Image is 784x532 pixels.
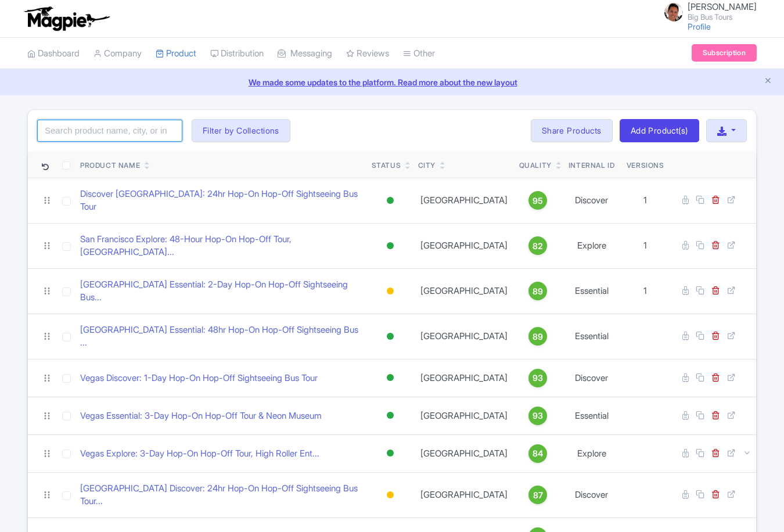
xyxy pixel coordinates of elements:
[533,285,543,298] span: 89
[764,75,772,88] button: Close announcement
[533,330,543,343] span: 89
[413,178,515,223] td: [GEOGRAPHIC_DATA]
[519,327,557,346] a: 89
[562,178,622,223] td: Discover
[384,487,396,504] div: Building
[533,447,543,460] span: 84
[519,486,557,504] a: 87
[643,195,647,206] span: 1
[664,3,683,21] img: ww8ahpxye42srrrugrao.jpg
[519,236,557,255] a: 82
[384,445,396,462] div: Active
[562,314,622,359] td: Essential
[519,160,552,171] div: Quality
[413,397,515,434] td: [GEOGRAPHIC_DATA]
[27,38,80,70] a: Dashboard
[562,152,622,178] th: Internal ID
[620,119,699,142] a: Add Product(s)
[37,120,182,142] input: Search product name, city, or interal id
[533,195,543,207] span: 95
[80,447,319,461] a: Vegas Explore: 3-Day Hop-On Hop-Off Tour, High Roller Ent...
[533,489,543,502] span: 87
[80,278,362,304] a: [GEOGRAPHIC_DATA] Essential: 2-Day Hop-On Hop-Off Sightseeing Bus...
[80,323,362,350] a: [GEOGRAPHIC_DATA] Essential: 48hr Hop-On Hop-Off Sightseeing Bus ...
[519,191,557,210] a: 95
[562,434,622,472] td: Explore
[519,282,557,300] a: 89
[21,6,112,31] img: logo-ab69f6fb50320c5b225c76a69d11143b.png
[413,314,515,359] td: [GEOGRAPHIC_DATA]
[372,160,401,171] div: Status
[80,409,322,423] a: Vegas Essential: 3-Day Hop-On Hop-Off Tour & Neon Museum
[384,369,396,386] div: Active
[80,188,362,214] a: Discover [GEOGRAPHIC_DATA]: 24hr Hop-On Hop-Off Sightseeing Bus Tour
[562,223,622,268] td: Explore
[7,76,777,88] a: We made some updates to the platform. Read more about the new layout
[562,359,622,397] td: Discover
[562,397,622,434] td: Essential
[346,38,389,70] a: Reviews
[531,119,613,142] a: Share Products
[657,2,757,21] a: [PERSON_NAME] Big Bus Tours
[643,240,647,251] span: 1
[80,160,140,171] div: Product Name
[403,38,435,70] a: Other
[192,119,290,142] button: Filter by Collections
[384,238,396,254] div: Active
[688,1,757,12] span: [PERSON_NAME]
[413,359,515,397] td: [GEOGRAPHIC_DATA]
[93,38,142,70] a: Company
[80,482,362,508] a: [GEOGRAPHIC_DATA] Discover: 24hr Hop-On Hop-Off Sightseeing Bus Tour...
[384,192,396,209] div: Active
[533,240,543,253] span: 82
[278,38,332,70] a: Messaging
[80,372,318,385] a: Vegas Discover: 1-Day Hop-On Hop-Off Sightseeing Bus Tour
[519,444,557,463] a: 84
[533,409,543,422] span: 93
[210,38,264,70] a: Distribution
[384,407,396,424] div: Active
[413,434,515,472] td: [GEOGRAPHIC_DATA]
[692,44,757,62] a: Subscription
[519,407,557,425] a: 93
[413,268,515,314] td: [GEOGRAPHIC_DATA]
[418,160,436,171] div: City
[533,372,543,384] span: 93
[562,268,622,314] td: Essential
[384,328,396,345] div: Active
[622,152,669,178] th: Versions
[519,369,557,387] a: 93
[156,38,196,70] a: Product
[688,21,711,31] a: Profile
[80,233,362,259] a: San Francisco Explore: 48-Hour Hop-On Hop-Off Tour, [GEOGRAPHIC_DATA]...
[384,283,396,300] div: Building
[562,472,622,517] td: Discover
[413,223,515,268] td: [GEOGRAPHIC_DATA]
[688,13,757,21] small: Big Bus Tours
[643,285,647,296] span: 1
[413,472,515,517] td: [GEOGRAPHIC_DATA]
